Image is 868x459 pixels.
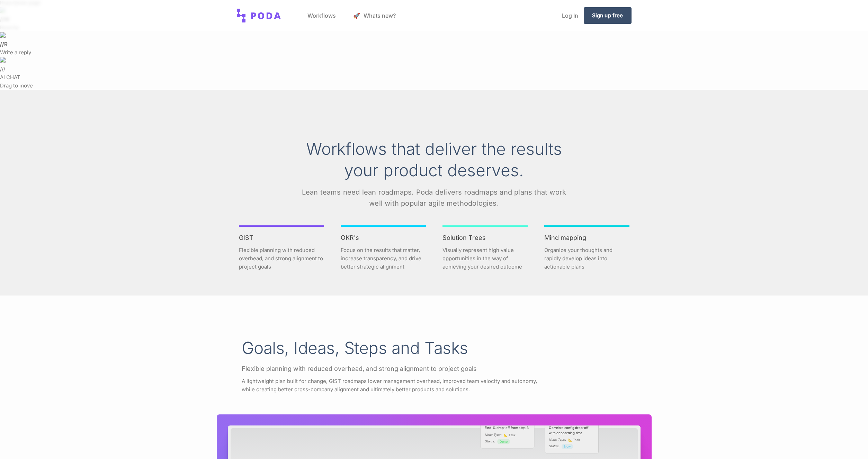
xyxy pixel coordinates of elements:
i: 📐 [276,8,281,11]
p: Lean teams need lean roadmaps. Poda delivers roadmaps and plans that work well with popular agile... [296,187,573,209]
h1: Workflows that deliver the results your product deserves. [296,138,573,181]
span: Now [336,19,343,24]
span: Done [272,14,280,19]
i: 📐 [340,12,345,16]
p: Flexible planning with reduced overhead, and strong alignment to project goals [239,246,324,271]
div: Node Type : [257,7,274,12]
a: Sign up free [584,7,632,24]
a: launch Whats new? [348,2,401,29]
a: OKR'sFocus on the results that matter, increase transparency, and drive better strategic alignment [332,217,434,284]
img: Poda: Opportunity solution trees [237,9,281,22]
div: Status : [321,18,331,23]
div: Status : [257,13,267,18]
a: GISTFlexible planning with reduced overhead, and strong alignment to project goals [231,217,332,284]
div: Node Type : [321,12,338,17]
p: Visually represent high value opportunities in the way of achieving your desired outcome [442,246,528,271]
img: svg%3e [8,195,19,206]
p: A lightweight plan built for change, GIST roadmaps lower management overhead, improved team veloc... [242,377,546,394]
span: launch [353,10,362,21]
span: Task [276,7,288,12]
a: Mind mappingOrganize your thoughts and rapidly develop ideas into actionable plans [536,217,638,284]
h3: OKR's [341,234,426,242]
a: Solution TreesVisually represent high value opportunities in the way of achieving your desired ou... [434,217,536,284]
p: Focus on the results that matter, increase transparency, and drive better strategic alignment [341,246,426,271]
p: Organize your thoughts and rapidly develop ideas into actionable plans [544,246,629,271]
div: Flexible planning with reduced overhead, and strong alignment to project goals [242,365,627,373]
a: Log In [556,2,584,29]
h3: Solution Trees [442,234,528,242]
h2: Goals, Ideas, Steps and Tasks [242,338,627,358]
h3: Mind mapping [544,234,629,242]
span: Task [340,12,352,17]
h3: GIST [239,234,324,242]
a: Workflows [302,2,341,29]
